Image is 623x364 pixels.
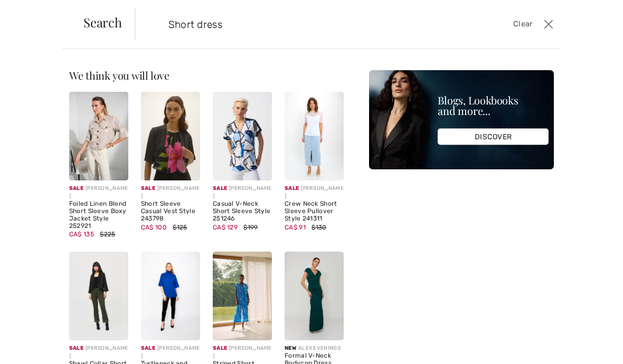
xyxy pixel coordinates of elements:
span: Sale [69,185,83,191]
div: [PERSON_NAME] [69,185,128,200]
span: Sale [213,345,227,351]
input: TYPE TO SEARCH [161,8,446,40]
div: [PERSON_NAME] [141,344,200,360]
span: $199 [243,224,258,231]
span: CA$ 135 [69,231,94,238]
button: Close [541,16,556,33]
img: Turtleneck and short sleeve top Style 243515u. Royal [141,252,200,340]
img: Foiled Linen Blend Short Sleeve Boxy Jacket Style 252921. Champagne 171 [69,92,128,180]
div: [PERSON_NAME] [213,344,272,360]
img: Formal V-Neck Bodycon Dress Style 8166711. Emerald green [285,252,344,340]
div: DISCOVER [438,129,549,145]
img: Shawl Collar Short Cardigan Style 243084. Black [69,252,128,340]
div: [PERSON_NAME] [141,185,200,200]
span: Sale [141,345,155,351]
div: [PERSON_NAME] [69,344,128,360]
span: CA$ 100 [141,224,167,231]
img: Crew Neck Short Sleeve Pullover Style 241311. White [285,92,344,180]
span: CA$ 91 [285,224,306,231]
span: Search [83,16,122,28]
span: New [285,345,296,351]
span: $130 [311,224,326,231]
div: [PERSON_NAME] [285,185,344,200]
span: We think you will love [69,68,169,82]
img: Short Sleeve Casual Vest Style 243798. Black [141,92,200,180]
div: ALEX EVENINGS [285,344,344,352]
div: Casual V-Neck Short Sleeve Style 251246 [213,200,272,222]
div: Blogs, Lookbooks and more... [438,95,549,116]
span: CA$ 129 [213,224,238,231]
span: $225 [100,231,115,238]
span: Sale [285,185,299,191]
span: Clear [513,18,533,30]
img: Blogs, Lookbooks and more... [369,70,554,169]
span: Sale [141,185,155,191]
img: Casual V-Neck Short Sleeve Style 251246. Vanilla/Multi [213,92,272,180]
img: Striped Short Sleeve Blouse Style 242063. Blue/White [213,252,272,340]
span: $125 [173,224,187,231]
div: Foiled Linen Blend Short Sleeve Boxy Jacket Style 252921 [69,200,128,229]
div: Crew Neck Short Sleeve Pullover Style 241311 [285,200,344,222]
div: [PERSON_NAME] [213,185,272,200]
span: Sale [213,185,227,191]
span: Sale [69,345,83,351]
div: Short Sleeve Casual Vest Style 243798 [141,200,200,222]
